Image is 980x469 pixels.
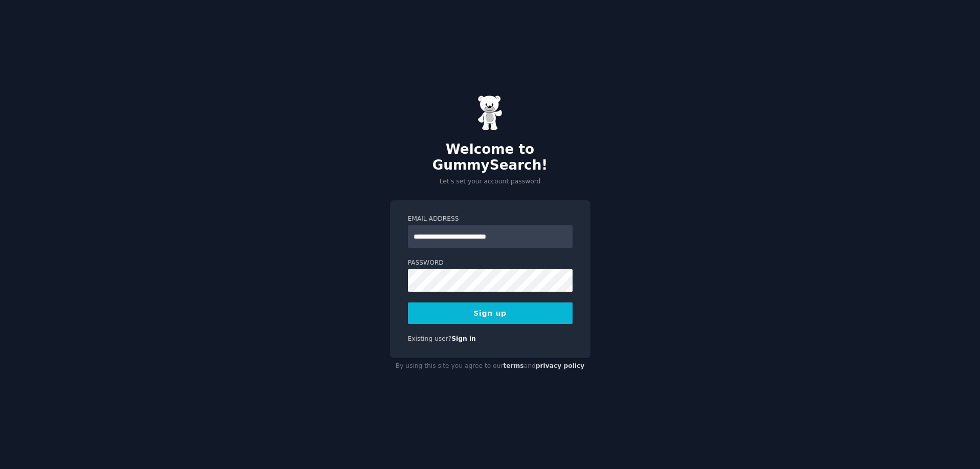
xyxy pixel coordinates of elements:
label: Password [408,259,573,268]
a: Sign in [451,335,476,342]
div: By using this site you agree to our and [390,358,590,374]
img: Gummy Bear [477,95,503,131]
button: Sign up [408,302,573,324]
a: privacy policy [536,362,585,369]
label: Email Address [408,215,573,224]
span: Existing user? [408,335,452,342]
p: Let's set your account password [390,177,590,186]
a: terms [503,362,523,369]
h2: Welcome to GummySearch! [390,142,590,174]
